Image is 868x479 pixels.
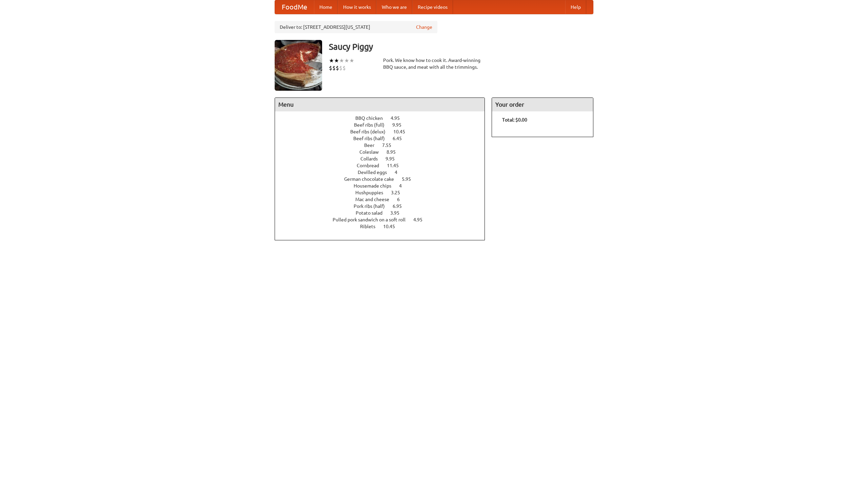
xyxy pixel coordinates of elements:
a: Recipe videos [412,0,453,14]
a: Home [314,0,338,14]
li: ★ [334,57,339,64]
a: Cornbread 11.45 [357,163,411,168]
span: Pork ribs (half) [354,203,392,209]
span: Beer [364,143,381,148]
span: 9.95 [392,122,408,128]
a: Housemade chips 4 [354,183,414,189]
a: Help [565,0,586,14]
span: Potato salad [356,210,389,216]
a: Hushpuppies 3.25 [355,190,413,195]
a: Beer 7.55 [364,143,404,148]
span: 10.45 [393,129,412,134]
img: angular.jpg [275,40,322,91]
a: German chocolate cake 5.95 [344,176,423,182]
li: $ [329,64,332,72]
span: 9.95 [386,156,401,161]
li: $ [332,64,336,72]
a: Riblets 10.45 [360,224,408,229]
span: 6.95 [393,203,409,209]
span: 7.55 [382,143,398,148]
span: Cornbread [357,163,386,168]
span: 11.45 [387,163,406,168]
li: ★ [339,57,344,64]
span: BBQ chicken [355,115,390,121]
span: Hushpuppies [355,190,390,195]
span: 6 [397,197,407,202]
span: Coleslaw [359,149,386,155]
a: Change [416,24,432,30]
span: Beef ribs (full) [354,122,391,128]
a: Coleslaw 8.95 [359,149,408,155]
a: How it works [338,0,376,14]
h3: Saucy Piggy [329,40,593,53]
a: BBQ chicken 4.95 [355,115,412,121]
span: Riblets [360,224,382,229]
b: Total: $0.00 [502,117,527,123]
a: Potato salad 3.95 [356,210,412,216]
span: 8.95 [387,149,402,155]
a: Who we are [376,0,412,14]
h4: Your order [492,98,593,111]
span: 10.45 [383,224,402,229]
span: 6.45 [393,136,409,141]
a: Beef ribs (full) 9.95 [354,122,414,128]
li: $ [342,64,346,72]
span: 3.25 [391,190,407,195]
h4: Menu [275,98,485,111]
li: ★ [344,57,349,64]
span: Beef ribs (half) [353,136,392,141]
span: Housemade chips [354,183,398,189]
a: Pork ribs (half) 6.95 [354,203,414,209]
span: Beef ribs (delux) [350,129,392,134]
span: 3.95 [390,210,406,216]
a: Beef ribs (delux) 10.45 [350,129,418,134]
div: Pork. We know how to cook it. Award-winning BBQ sauce, and meat with all the trimmings. [383,57,485,70]
li: $ [336,64,339,72]
span: Collards [360,156,384,161]
span: Pulled pork sandwich on a soft roll [333,217,412,222]
a: Mac and cheese 6 [355,197,412,202]
span: Devilled eggs [358,170,394,175]
a: Beef ribs (half) 6.45 [353,136,414,141]
a: Pulled pork sandwich on a soft roll 4.95 [333,217,435,222]
span: 4.95 [413,217,429,222]
span: 5.95 [402,176,418,182]
span: Mac and cheese [355,197,396,202]
a: Collards 9.95 [360,156,407,161]
li: ★ [349,57,354,64]
span: 4.95 [391,115,407,121]
span: German chocolate cake [344,176,401,182]
li: $ [339,64,342,72]
a: Devilled eggs 4 [358,170,410,175]
span: 4 [395,170,404,175]
div: Deliver to: [STREET_ADDRESS][US_STATE] [275,21,437,33]
span: 4 [399,183,409,189]
li: ★ [329,57,334,64]
a: FoodMe [275,0,314,14]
